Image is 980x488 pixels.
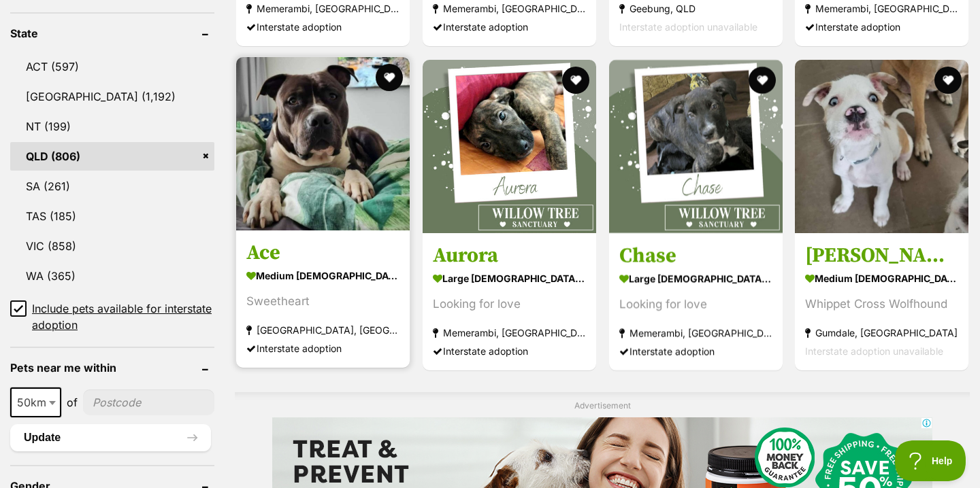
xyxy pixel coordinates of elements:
[83,389,214,415] input: postcode
[619,324,772,342] strong: Memerambi, [GEOGRAPHIC_DATA]
[433,324,586,342] strong: Memerambi, [GEOGRAPHIC_DATA]
[10,387,61,417] span: 50km
[895,440,966,481] iframe: Help Scout Beacon - Open
[805,345,943,357] span: Interstate adoption unavailable
[619,295,772,313] div: Looking for love
[10,172,214,201] a: SA (261)
[32,300,214,333] span: Include pets available for interstate adoption
[246,292,399,311] div: Sweetheart
[562,67,589,94] button: favourite
[12,393,60,412] span: 50km
[423,60,596,233] img: Aurora - Irish Wolfhound Dog
[609,60,783,233] img: Chase - Irish Wolfhound Dog
[246,18,399,37] div: Interstate adoption
[376,64,403,91] button: favourite
[10,202,214,230] a: TAS (185)
[10,142,214,171] a: QLD (806)
[748,67,775,94] button: favourite
[236,57,410,230] img: Ace - American Staffordshire Terrier Dog
[246,339,399,358] div: Interstate adoption
[805,324,958,342] strong: Gumdale, [GEOGRAPHIC_DATA]
[10,362,214,374] header: Pets near me within
[805,268,958,288] strong: medium [DEMOGRAPHIC_DATA] Dog
[805,18,958,37] div: Interstate adoption
[246,266,399,285] strong: medium [DEMOGRAPHIC_DATA] Dog
[433,18,586,37] div: Interstate adoption
[10,112,214,141] a: NT (199)
[10,82,214,111] a: [GEOGRAPHIC_DATA] (1,192)
[10,424,211,451] button: Update
[423,232,596,370] a: Aurora large [DEMOGRAPHIC_DATA] Dog Looking for love Memerambi, [GEOGRAPHIC_DATA] Interstate adop...
[609,232,783,370] a: Chase large [DEMOGRAPHIC_DATA] Dog Looking for love Memerambi, [GEOGRAPHIC_DATA] Interstate adoption
[10,27,214,39] header: State
[805,295,958,313] div: Whippet Cross Wolfhound
[433,342,586,360] div: Interstate adoption
[433,243,586,268] h3: Aurora
[433,295,586,313] div: Looking for love
[619,342,772,360] div: Interstate adoption
[10,232,214,260] a: VIC (858)
[246,321,399,339] strong: [GEOGRAPHIC_DATA], [GEOGRAPHIC_DATA]
[795,60,968,233] img: Mindy - Whippet Dog
[67,394,78,411] span: of
[246,240,399,266] h3: Ace
[619,268,772,288] strong: large [DEMOGRAPHIC_DATA] Dog
[236,230,410,368] a: Ace medium [DEMOGRAPHIC_DATA] Dog Sweetheart [GEOGRAPHIC_DATA], [GEOGRAPHIC_DATA] Interstate adop...
[805,243,958,268] h3: [PERSON_NAME]
[433,268,586,288] strong: large [DEMOGRAPHIC_DATA] Dog
[10,300,214,333] a: Include pets available for interstate adoption
[934,67,962,94] button: favourite
[795,232,968,370] a: [PERSON_NAME] medium [DEMOGRAPHIC_DATA] Dog Whippet Cross Wolfhound Gumdale, [GEOGRAPHIC_DATA] In...
[10,52,214,81] a: ACT (597)
[619,22,757,33] span: Interstate adoption unavailable
[10,262,214,290] a: WA (365)
[619,243,772,268] h3: Chase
